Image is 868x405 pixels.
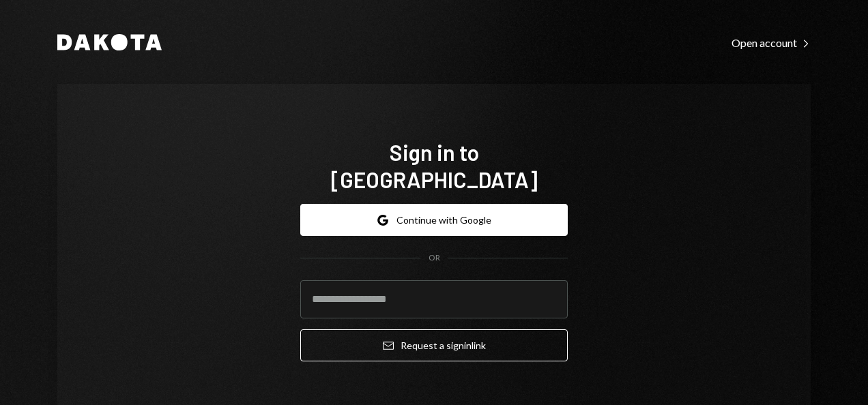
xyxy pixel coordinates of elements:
h1: Sign in to [GEOGRAPHIC_DATA] [300,138,568,193]
div: OR [429,252,440,264]
div: Open account [732,36,811,50]
button: Continue with Google [300,204,568,236]
a: Open account [732,35,811,50]
button: Request a signinlink [300,329,568,361]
